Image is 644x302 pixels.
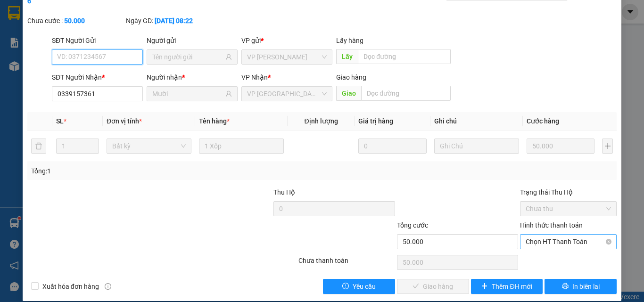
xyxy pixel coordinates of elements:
[61,14,91,90] b: BIÊN NHẬN GỬI HÀNG HÓA
[199,117,230,125] span: Tên hàng
[526,235,611,249] span: Chọn HT Thanh Toán
[297,255,396,272] div: Chưa thanh toán
[147,72,238,82] div: Người nhận
[105,283,111,290] span: info-circle
[527,117,559,125] span: Cước hàng
[241,35,332,46] div: VP gửi
[323,279,395,294] button: exclamation-circleYêu cầu
[526,202,611,216] span: Chưa thu
[545,279,617,294] button: printerIn biên lai
[79,36,130,43] b: [DOMAIN_NAME]
[107,117,142,125] span: Đơn vị tính
[602,139,613,154] button: plus
[361,86,451,101] input: Dọc đường
[147,35,238,46] div: Người gửi
[27,16,124,26] div: Chưa cước :
[527,139,594,154] input: 0
[52,35,143,46] div: SĐT Người Gửi
[102,12,125,34] img: logo.jpg
[126,16,223,26] div: Ngày GD:
[31,166,249,176] div: Tổng: 1
[225,54,232,60] span: user
[492,281,532,292] span: Thêm ĐH mới
[336,49,358,64] span: Lấy
[520,221,583,229] label: Hình thức thanh toán
[471,279,543,294] button: plusThêm ĐH mới
[481,283,488,290] span: plus
[606,239,611,245] span: close-circle
[64,17,85,24] b: 50.000
[247,50,327,64] span: VP Phan Thiết
[199,139,284,154] input: VD: Bàn, Ghế
[225,90,232,97] span: user
[353,281,376,292] span: Yêu cầu
[358,49,451,64] input: Dọc đường
[12,61,53,105] b: [PERSON_NAME]
[397,279,469,294] button: checkGiao hàng
[155,17,193,24] b: [DATE] 08:22
[336,73,366,81] span: Giao hàng
[358,139,426,154] input: 0
[241,73,268,81] span: VP Nhận
[342,283,349,290] span: exclamation-circle
[520,187,617,197] div: Trạng thái Thu Hộ
[304,117,338,125] span: Định lượng
[397,221,428,229] span: Tổng cước
[152,89,223,99] input: Tên người nhận
[39,281,103,292] span: Xuất hóa đơn hàng
[336,37,363,44] span: Lấy hàng
[273,188,295,196] span: Thu Hộ
[52,72,143,82] div: SĐT Người Nhận
[572,281,600,292] span: In biên lai
[112,139,186,153] span: Bất kỳ
[358,117,393,125] span: Giá trị hàng
[56,117,64,125] span: SL
[562,283,569,290] span: printer
[336,86,361,101] span: Giao
[31,139,46,154] button: delete
[247,87,327,101] span: VP Sài Gòn
[79,45,130,57] li: (c) 2017
[434,139,519,154] input: Ghi Chú
[430,112,523,131] th: Ghi chú
[152,52,223,62] input: Tên người gửi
